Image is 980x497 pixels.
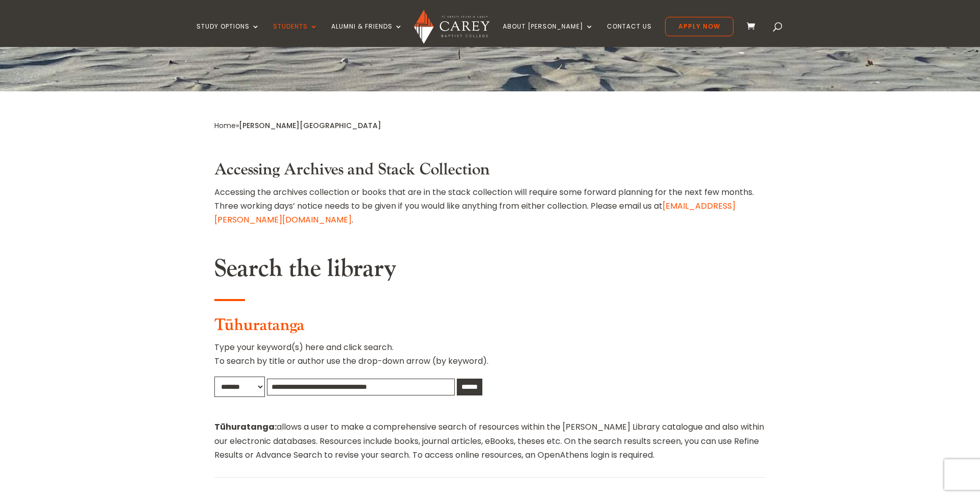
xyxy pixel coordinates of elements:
[214,120,381,131] span: »
[197,23,260,47] a: Study Options
[214,254,766,289] h2: Search the library
[214,185,766,227] p: Accessing the archives collection or books that are in the stack collection will require some for...
[214,316,766,340] h3: Tūhuratanga
[214,160,766,185] h3: Accessing Archives and Stack Collection
[214,120,236,131] a: Home
[273,23,318,47] a: Students
[239,120,381,131] span: [PERSON_NAME][GEOGRAPHIC_DATA]
[665,17,733,36] a: Apply Now
[414,10,489,44] img: Carey Baptist College
[214,421,277,433] strong: Tūhuratanga:
[331,23,403,47] a: Alumni & Friends
[214,420,766,462] p: allows a user to make a comprehensive search of resources within the [PERSON_NAME] Library catalo...
[214,340,766,376] p: Type your keyword(s) here and click search. To search by title or author use the drop-down arrow ...
[607,23,652,47] a: Contact Us
[503,23,594,47] a: About [PERSON_NAME]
